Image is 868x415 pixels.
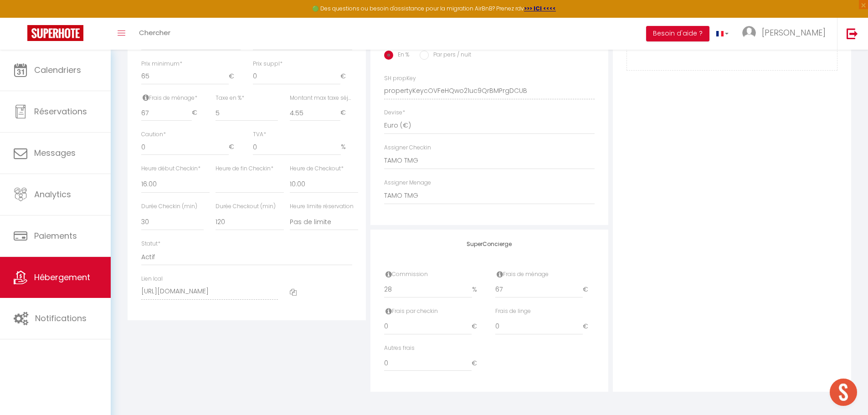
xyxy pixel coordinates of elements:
[290,202,354,211] label: Heure limite réservation
[384,344,415,353] label: input.concierge_other_fees
[216,164,273,173] label: Heure de fin Checkin
[253,130,266,139] label: TVA
[290,94,352,102] label: Montant max taxe séjour
[141,94,197,102] label: Frais de ménage
[290,164,344,173] label: Heure de Checkout
[216,94,244,102] label: Taxe en %
[830,379,857,406] div: Ouvrir le chat
[384,241,595,247] h4: SuperConcierge
[340,105,352,121] span: €
[742,26,756,40] img: ...
[524,5,556,12] a: >>> ICI <<<<
[495,307,531,316] label: Frais par checkin
[34,189,71,200] span: Analytics
[497,271,503,278] i: Frais de ménage
[385,271,392,278] i: Commission
[216,202,276,211] label: Durée Checkout (min)
[34,64,81,76] span: Calendriers
[472,355,483,371] span: €
[139,28,170,37] span: Chercher
[429,51,471,61] label: Par pers / nuit
[384,74,416,83] label: SH propKey
[34,272,90,283] span: Hébergement
[762,27,826,38] span: [PERSON_NAME]
[27,25,83,41] img: Super Booking
[583,318,595,335] span: €
[141,60,182,68] label: Prix minimum
[495,270,549,279] label: Frais de ménage
[34,230,77,241] span: Paiements
[229,68,241,85] span: €
[583,282,595,298] span: €
[472,282,483,298] span: %
[646,26,709,41] button: Besoin d'aide ?
[143,94,149,101] i: Frais de ménage
[341,139,352,155] span: %
[847,28,858,39] img: logout
[141,202,197,211] label: Durée Checkin (min)
[253,60,282,68] label: Prix suppl
[472,318,483,335] span: €
[340,68,352,85] span: €
[384,143,431,152] label: Assigner Checkin
[141,164,200,173] label: Heure début Checkin
[290,105,340,121] input: Montant max taxe séjour
[735,18,837,50] a: ... [PERSON_NAME]
[229,139,241,155] span: €
[384,108,405,117] label: Devise
[132,18,177,50] a: Chercher
[34,106,87,117] span: Réservations
[216,105,278,121] input: Taxe en %
[393,51,409,61] label: En %
[384,270,428,279] label: Commission
[141,130,166,139] label: Caution
[35,313,87,324] span: Notifications
[34,147,76,159] span: Messages
[192,105,204,121] span: €
[384,179,431,187] label: Assigner Menage
[384,307,438,316] label: Frais par checkin
[141,240,160,248] label: Statut
[385,307,392,315] i: Frais par checkin
[141,275,163,283] label: Lien Ical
